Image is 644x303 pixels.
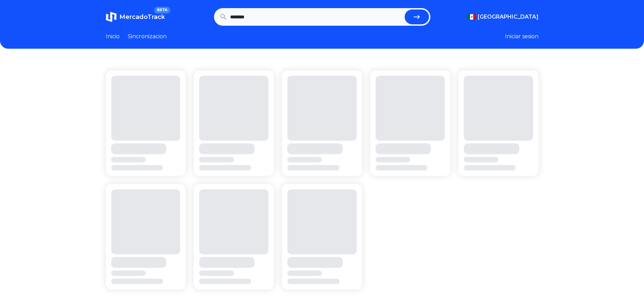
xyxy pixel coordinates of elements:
span: MercadoTrack [119,13,165,21]
button: [GEOGRAPHIC_DATA] [467,13,539,21]
span: BETA [154,7,170,14]
span: [GEOGRAPHIC_DATA] [478,13,539,21]
img: MercadoTrack [106,11,117,22]
a: MercadoTrackBETA [106,11,165,22]
a: Sincronizacion [128,32,167,41]
button: Iniciar sesion [505,32,539,41]
a: Inicio [106,32,120,41]
img: Mexico [467,14,476,20]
